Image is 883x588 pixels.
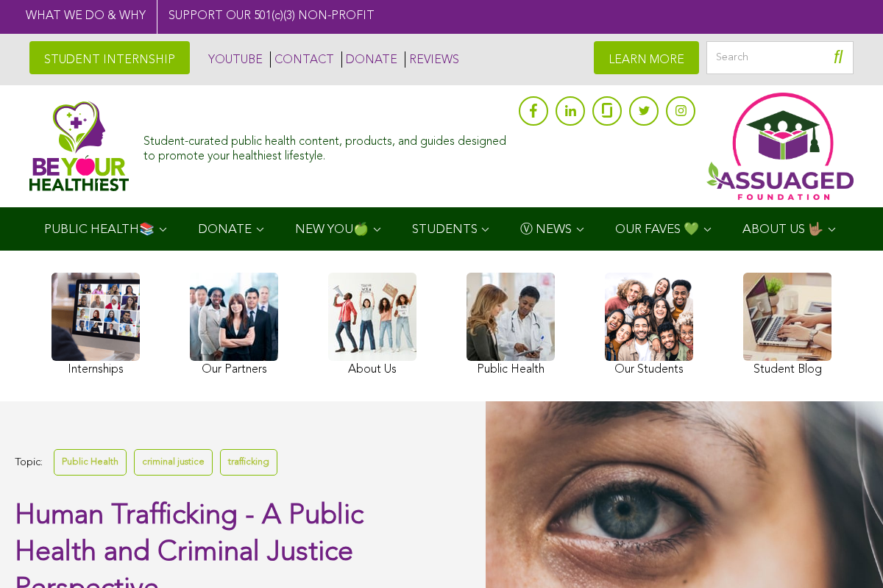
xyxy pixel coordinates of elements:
[602,103,612,118] img: glassdoor
[594,41,699,74] a: LEARN MORE
[220,449,277,475] a: trafficking
[742,223,823,236] span: ABOUT US 🤟🏽
[134,449,213,475] a: criminal justice
[143,128,511,163] div: Student-curated public health content, products, and guides designed to promote your healthiest l...
[706,93,854,200] img: Assuaged App
[205,51,263,68] a: YOUTUBE
[29,101,129,191] img: Assuaged
[341,51,397,68] a: DONATE
[520,223,572,236] span: Ⓥ NEWS
[54,449,127,475] a: Public Health
[295,223,369,236] span: NEW YOU🍏
[412,223,478,236] span: STUDENTS
[706,41,854,74] input: Search
[44,223,155,236] span: PUBLIC HEALTH📚
[29,41,190,74] a: STUDENT INTERNSHIP
[198,223,252,236] span: DONATE
[270,51,334,68] a: CONTACT
[405,51,459,68] a: REVIEWS
[809,517,883,588] iframe: Chat Widget
[22,207,861,251] div: Navigation Menu
[615,223,699,236] span: OUR FAVES 💚
[15,453,43,473] span: Topic:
